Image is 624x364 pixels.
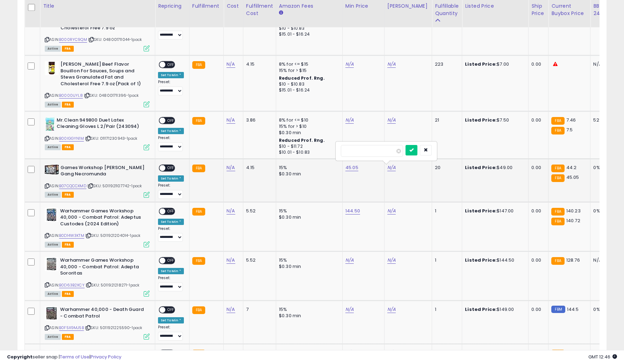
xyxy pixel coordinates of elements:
b: Warhammer 40,000 - Death Guard - Combat Patrol [60,306,145,321]
a: N/A [345,306,354,313]
span: 7.5 [566,126,573,133]
div: $149.00 [465,306,523,313]
div: Preset: [158,276,184,291]
div: 1 [435,257,457,263]
div: $147.00 [465,208,523,214]
img: 51yYizX3SWL._SL40_.jpg [45,257,58,271]
a: N/A [387,117,396,124]
small: FBA [192,257,205,265]
span: | SKU: 048001711044-1pack [88,37,142,42]
a: N/A [227,117,235,124]
div: ASIN: [45,208,150,247]
span: | SKU: 048001711396-1pack [84,93,139,98]
div: ASIN: [45,5,150,51]
span: All listings currently available for purchase on Amazon [45,46,61,52]
small: FBA [551,165,564,172]
div: Fulfillment Cost [246,2,273,17]
b: Listed Price: [465,257,497,263]
span: All listings currently available for purchase on Amazon [45,291,61,297]
a: B07CQCCXMD [59,183,86,189]
span: | SKU: 011171230943-1pack [85,136,137,141]
b: Reduced Prof. Rng. [279,75,325,81]
small: FBA [192,208,205,216]
a: N/A [227,257,235,264]
div: 0.00 [531,61,543,67]
a: B0F5X9MJ5B [59,325,84,331]
div: $10 - $10.83 [279,81,337,87]
span: All listings currently available for purchase on Amazon [45,102,61,108]
div: 3.86 [246,117,271,123]
b: Reduced Prof. Rng. [279,137,325,143]
div: $0.30 min [279,171,337,177]
div: Preset: [158,226,184,242]
span: 128.76 [566,257,580,263]
div: N/A [593,61,616,67]
div: 4.15 [246,165,271,171]
div: $15.01 - $16.24 [279,87,337,93]
a: N/A [387,164,396,171]
span: OFF [165,165,177,171]
span: FBA [62,102,74,108]
div: Set To Min * [158,175,184,182]
small: FBA [551,208,564,216]
a: N/A [387,257,396,264]
b: Mr.Clean 949800 Duet Latex Cleaning Gloves L 2/Pair (243094) [57,117,142,132]
a: N/A [227,208,235,214]
div: 223 [435,61,457,67]
div: $7.50 [465,117,523,123]
div: Set To Min * [158,128,184,134]
small: FBM [551,306,565,313]
small: FBA [551,174,564,182]
span: FBA [62,242,74,248]
span: OFF [165,62,177,68]
b: [PERSON_NAME] Beef Flavor Bouillon For Sauces, Soups and Stews Granulated Fat and Cholesterol Fre... [60,61,145,89]
div: 5.52 [246,208,271,214]
div: 15% for > $10 [279,123,337,130]
div: $144.50 [465,257,523,263]
div: ASIN: [45,306,150,339]
small: FBA [551,117,564,125]
span: FBA [62,144,74,150]
span: 140.23 [566,208,581,214]
span: | SKU: 5011921218271-1pack [86,282,139,288]
span: All listings currently available for purchase on Amazon [45,144,61,150]
span: 2025-10-7 12:46 GMT [588,354,617,360]
span: 45.05 [566,174,579,181]
a: N/A [345,257,354,264]
div: 8% for <= $15 [279,61,337,67]
div: [PERSON_NAME] [387,2,429,10]
a: N/A [387,306,396,313]
a: B0000IJYL8 [59,93,83,99]
small: FBA [192,117,205,125]
b: Warhammer Games Workshop 40,000 - Combat Patrol: Adeptus Custodes (2024 Edition) [60,208,145,229]
span: OFF [165,258,177,264]
div: 0.00 [531,257,543,263]
span: FBA [62,192,74,198]
div: Cost [227,2,240,10]
span: FBA [62,46,74,52]
div: Current Buybox Price [551,2,587,17]
span: 7.46 [566,117,576,123]
b: Listed Price: [465,164,497,171]
span: OFF [165,208,177,214]
div: Preset: [158,80,184,95]
a: B00IGGYN1M [59,136,84,141]
div: Fulfillable Quantity [435,2,459,17]
span: | SKU: 5011921204014-1pack [85,233,141,238]
a: 45.05 [345,164,358,171]
span: 140.72 [566,217,580,224]
div: Preset: [158,325,184,341]
div: ASIN: [45,165,150,197]
div: 4.15 [246,61,271,67]
div: seller snap | | [7,354,121,361]
div: 0.00 [531,165,543,171]
div: Listed Price [465,2,525,10]
span: | SKU: 5011921107742-1pack [87,183,142,189]
a: N/A [387,208,396,214]
a: B0D63B2XCY [59,282,85,288]
div: Preset: [158,136,184,151]
div: 0.00 [531,306,543,313]
div: $0.30 min [279,130,337,136]
div: Ship Price [531,2,545,17]
img: 519FZk99ngL._SL40_.jpg [45,208,58,222]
